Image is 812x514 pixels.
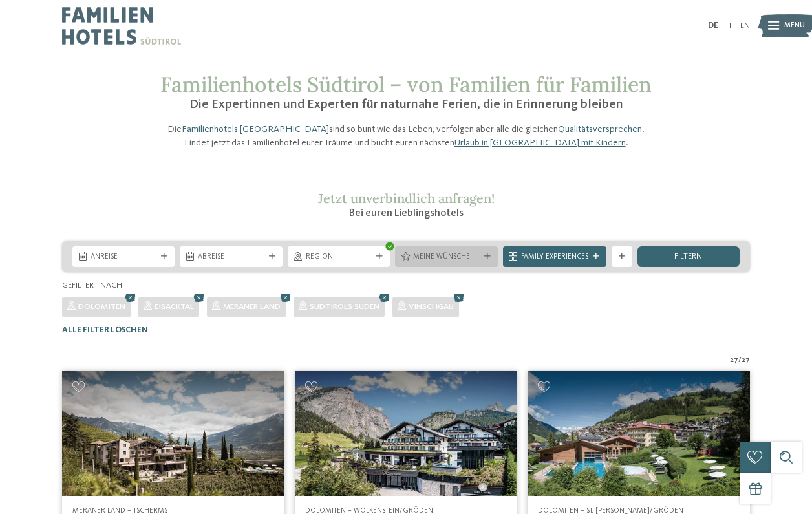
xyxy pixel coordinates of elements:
a: Qualitätsversprechen [558,125,642,134]
img: Familienhotels gesucht? Hier findet ihr die besten! [295,371,517,496]
img: Familienhotels gesucht? Hier findet ihr die besten! [528,371,750,496]
span: Jetzt unverbindlich anfragen! [318,190,495,206]
span: filtern [674,253,702,261]
span: Dolomiten [78,303,125,311]
a: Urlaub in [GEOGRAPHIC_DATA] mit Kindern [454,138,626,147]
span: Familienhotels Südtirol – von Familien für Familien [160,71,652,98]
span: Family Experiences [521,252,588,262]
span: 27 [730,356,738,366]
span: Südtirols Süden [310,303,379,311]
a: IT [726,21,732,30]
a: DE [708,21,718,30]
span: Die Expertinnen und Experten für naturnahe Ferien, die in Erinnerung bleiben [189,98,623,111]
span: Menü [784,21,805,31]
span: Vinschgau [409,303,454,311]
a: EN [740,21,750,30]
span: Meine Wünsche [413,252,479,262]
span: Eisacktal [155,303,194,311]
span: 27 [742,356,750,366]
span: Abreise [198,252,264,262]
span: Gefiltert nach: [62,281,124,290]
img: Familienhotels gesucht? Hier findet ihr die besten! [62,371,284,496]
p: Die sind so bunt wie das Leben, verfolgen aber alle die gleichen . Findet jetzt das Familienhotel... [160,123,652,149]
span: Alle Filter löschen [62,326,148,334]
span: Anreise [91,252,156,262]
span: Meraner Land [223,303,281,311]
span: / [738,356,742,366]
a: Familienhotels [GEOGRAPHIC_DATA] [182,125,329,134]
span: Region [306,252,372,262]
span: Bei euren Lieblingshotels [349,208,464,219]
